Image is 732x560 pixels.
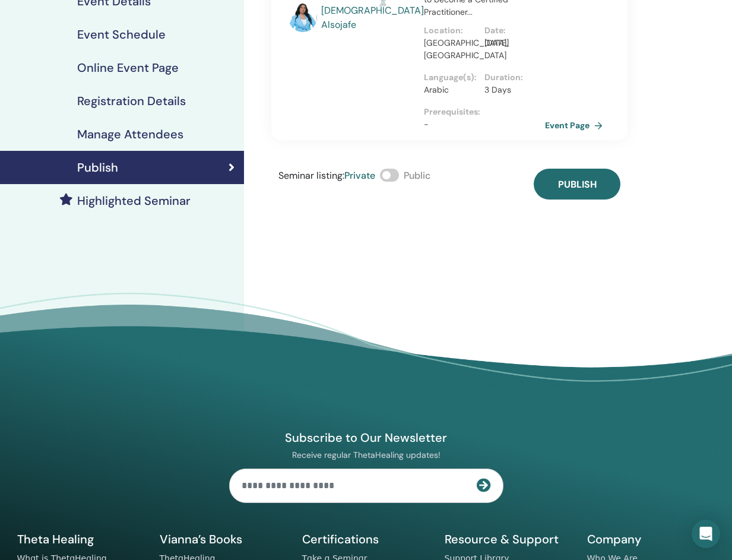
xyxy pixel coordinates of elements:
p: Arabic [424,84,477,96]
p: Prerequisites : [424,106,545,118]
h4: Online Event Page [77,61,179,75]
span: Public [404,169,430,182]
span: Seminar listing : [278,169,344,182]
p: [GEOGRAPHIC_DATA], [GEOGRAPHIC_DATA] [424,37,477,62]
img: default.jpg [289,4,317,32]
h4: Publish [77,160,118,175]
span: Publish [558,178,597,191]
h4: Event Schedule [77,27,166,42]
span: Private [344,169,375,182]
h4: Subscribe to Our Newsletter [229,430,503,445]
h4: Highlighted Seminar [77,194,191,208]
p: Language(s) : [424,71,477,84]
p: Date : [484,24,538,37]
div: Open Intercom Messenger [692,520,720,548]
a: Event Page [545,116,607,134]
p: Location : [424,24,477,37]
h5: Vianna’s Books [160,531,288,547]
a: [DEMOGRAPHIC_DATA] Alsojafe [321,4,412,32]
button: Publish [534,169,620,200]
p: Duration : [484,71,538,84]
p: - [424,118,545,131]
p: 3 Days [484,84,538,96]
h5: Resource & Support [445,531,573,547]
h5: Certifications [302,531,430,547]
h5: Theta Healing [17,531,145,547]
h4: Registration Details [77,94,186,108]
h4: Manage Attendees [77,127,183,141]
p: Receive regular ThetaHealing updates! [229,450,503,460]
p: [DATE] [484,37,538,49]
h5: Company [587,531,715,547]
